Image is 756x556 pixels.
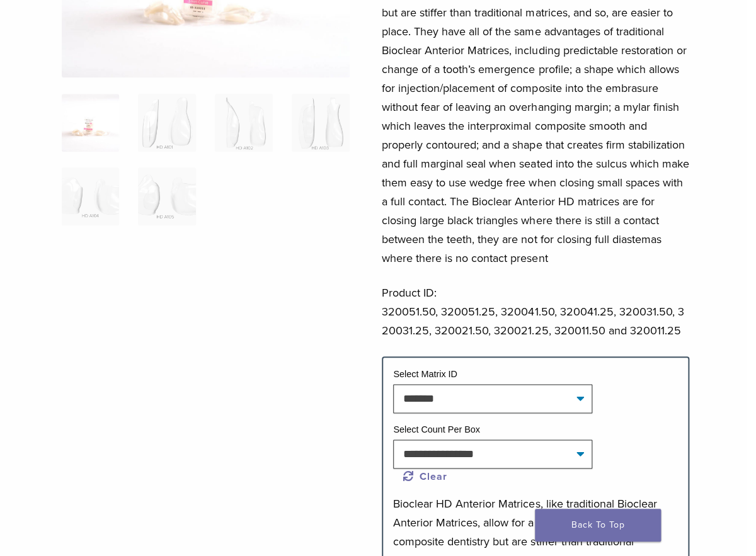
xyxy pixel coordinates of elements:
[413,470,457,483] a: Clear
[301,94,359,152] img: HD Matrix A Series - Image 4
[71,94,129,152] img: Anterior-HD-A-Series-Matrices-324x324.jpg
[391,283,699,340] p: Product ID: 320051.50, 320051.25, 320041.50, 320041.25, 320031.50, 320031.25, 320021.50, 320021.2...
[224,94,282,152] img: HD Matrix A Series - Image 3
[544,509,670,542] a: Back To Top
[147,94,205,152] img: HD Matrix A Series - Image 2
[403,369,467,379] label: Select Matrix ID
[71,167,129,225] img: HD Matrix A Series - Image 5
[403,424,490,434] label: Select Count Per Box
[147,167,205,225] img: HD Matrix A Series - Image 6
